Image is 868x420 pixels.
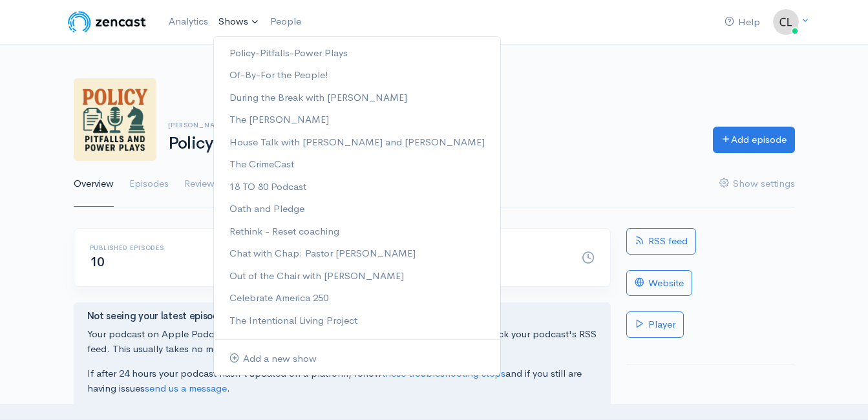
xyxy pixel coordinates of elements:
img: ... [773,9,799,35]
a: Overview [74,161,114,207]
h6: Published episodes [90,244,290,251]
a: Add episode [713,127,795,153]
span: 10 [90,254,105,270]
a: The [PERSON_NAME] [214,109,500,131]
p: Your podcast on Apple Podcasts, Spotify and other platforms will update when they next check your... [87,327,597,356]
a: RSS feed [626,228,696,255]
a: Rethink - Reset coaching [214,220,500,243]
a: Show settings [719,161,795,207]
a: Reviews [184,161,219,207]
a: Website [626,270,692,297]
a: The Intentional Living Project [214,310,500,332]
a: Player [626,311,684,338]
a: Oath and Pledge [214,198,500,220]
a: Out of the Chair with [PERSON_NAME] [214,265,500,288]
a: Chat with Chap: Pastor [PERSON_NAME] [214,242,500,265]
a: During the Break with [PERSON_NAME] [214,87,500,109]
img: ZenCast Logo [66,9,148,35]
a: Analytics [164,8,213,36]
a: Celebrate America 250 [214,287,500,310]
h1: Policy-Pitfalls-Power Plays [168,134,697,153]
a: People [265,8,306,36]
a: Help [719,8,765,36]
a: Add a new show [214,348,500,370]
a: House Talk with [PERSON_NAME] and [PERSON_NAME] [214,131,500,154]
a: The CrimeCast [214,153,500,176]
p: If after 24 hours your podcast hasn't updated on a platform, follow and if you still are having i... [87,366,597,395]
a: Shows [213,8,265,36]
a: send us a message [145,382,227,394]
h4: Not seeing your latest episode or changes to your podcast on Apple Podcasts or Spotify? [87,311,597,322]
a: Of-By-For the People! [214,64,500,87]
a: Policy-Pitfalls-Power Plays [214,42,500,65]
a: Episodes [129,161,169,207]
h6: [PERSON_NAME] [168,121,697,129]
a: 18 TO 80 Podcast [214,176,500,198]
ul: Shows [213,36,501,376]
